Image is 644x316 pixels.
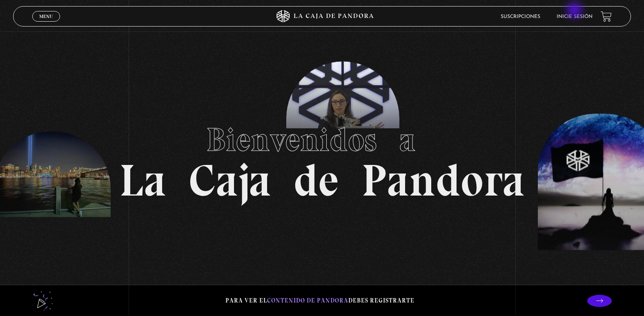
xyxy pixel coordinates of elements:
[557,14,593,19] a: Inicie sesión
[39,14,53,19] span: Menu
[119,113,525,203] h1: La Caja de Pandora
[206,120,438,159] span: Bienvenidos a
[37,21,56,27] span: Cerrar
[601,11,612,22] a: View your shopping cart
[267,297,348,304] span: contenido de Pandora
[501,14,540,19] a: Suscripciones
[225,295,414,306] p: Para ver el debes registrarte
